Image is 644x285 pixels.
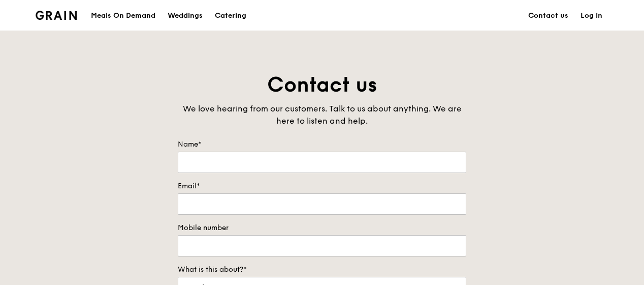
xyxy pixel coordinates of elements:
[178,265,466,275] label: What is this about?*
[91,1,155,31] div: Meals On Demand
[178,139,466,150] label: Name*
[178,71,466,99] h1: Contact us
[209,1,252,31] a: Catering
[178,181,466,191] label: Email*
[178,103,466,127] div: We love hearing from our customers. Talk to us about anything. We are here to listen and help.
[178,223,466,233] label: Mobile number
[522,1,574,31] a: Contact us
[168,1,203,31] div: Weddings
[162,1,209,31] a: Weddings
[574,1,608,31] a: Log in
[215,1,246,31] div: Catering
[36,11,77,20] img: Grain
